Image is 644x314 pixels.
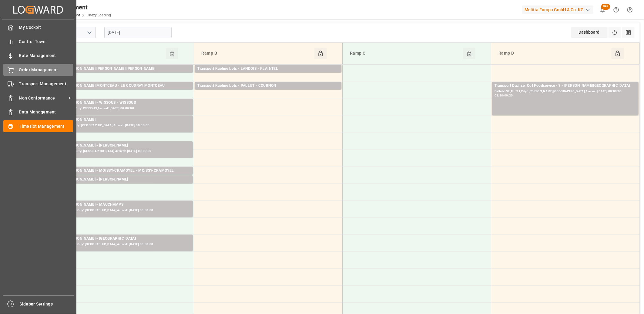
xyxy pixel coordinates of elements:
[49,117,190,123] div: Transport [PERSON_NAME]
[49,174,190,179] div: Pallets: 2,TU: 160,City: MOISSY-CRAMOYEL,Arrival: [DATE] 00:00:00
[49,177,190,183] div: Transport [PERSON_NAME] - [PERSON_NAME]
[522,4,596,15] button: Melitta Europa GmbH & Co. KG
[197,89,339,94] div: Pallets: ,TU: 487,City: [GEOGRAPHIC_DATA],Arrival: [DATE] 00:00:00
[49,106,190,111] div: Pallets: 3,TU: 320,City: WISSOUS,Arrival: [DATE] 00:00:00
[3,50,73,62] a: Rate Management
[3,64,73,76] a: Order Management
[3,106,73,118] a: Data Management
[3,35,73,47] a: Control Tower
[19,95,67,101] span: Non Conformance
[85,28,94,37] button: open menu
[49,202,190,208] div: Transport [PERSON_NAME] - MAUCHAMPS
[19,52,73,59] span: Rate Management
[495,89,636,94] div: Pallets: 32,TU: 31,City: [PERSON_NAME][GEOGRAPHIC_DATA],Arrival: [DATE] 00:00:00
[601,4,610,10] span: 99+
[197,83,339,89] div: Transport Kuehne Lots - PALLUT - COURNON
[19,123,73,130] span: Timeslot Management
[609,3,623,17] button: Help Center
[49,143,190,149] div: Transport [PERSON_NAME] - [PERSON_NAME]
[571,27,608,38] div: Dashboard
[522,5,593,14] div: Melitta Europa GmbH & Co. KG
[197,72,339,77] div: Pallets: 4,TU: 270,City: PLAINTEL,Arrival: [DATE] 00:00:00
[496,48,612,59] div: Ramp D
[49,123,190,128] div: Pallets: ,TU: 420,City: [GEOGRAPHIC_DATA],Arrival: [DATE] 00:00:00
[20,301,74,307] span: Sidebar Settings
[19,67,73,73] span: Order Management
[347,48,463,59] div: Ramp C
[50,48,166,59] div: Ramp A
[49,242,190,247] div: Pallets: 21,TU: 662,City: [GEOGRAPHIC_DATA],Arrival: [DATE] 00:00:00
[49,183,190,188] div: Pallets: ,TU: 196,City: [GEOGRAPHIC_DATA],Arrival: [DATE] 00:00:00
[199,48,314,59] div: Ramp B
[3,120,73,132] a: Timeslot Management
[503,94,504,97] div: -
[49,89,190,94] div: Pallets: ,TU: 95,City: [GEOGRAPHIC_DATA],Arrival: [DATE] 00:00:00
[49,149,190,154] div: Pallets: 5,TU: 443,City: [GEOGRAPHIC_DATA],Arrival: [DATE] 00:00:00
[19,39,73,45] span: Control Tower
[495,83,636,89] div: Transport Dachser Cof Foodservice - ? - [PERSON_NAME][GEOGRAPHIC_DATA]
[49,66,190,72] div: Transport [PERSON_NAME] [PERSON_NAME] [PERSON_NAME]
[49,72,190,77] div: Pallets: ,TU: 76,City: [PERSON_NAME] [PERSON_NAME],Arrival: [DATE] 00:00:00
[3,22,73,33] a: My Cockpit
[104,27,172,38] input: DD-MM-YYYY
[3,78,73,90] a: Transport Management
[197,66,339,72] div: Transport Kuehne Lots - LANDOIS - PLAINTEL
[49,236,190,242] div: Transport [PERSON_NAME] - [GEOGRAPHIC_DATA]
[504,94,513,97] div: 09:30
[49,100,190,106] div: Transport [PERSON_NAME] - WISSOUS - WISSOUS
[49,208,190,213] div: Pallets: 18,TU: 991,City: [GEOGRAPHIC_DATA],Arrival: [DATE] 00:00:00
[19,109,73,115] span: Data Management
[19,81,73,87] span: Transport Management
[49,83,190,89] div: Transport [PERSON_NAME] MONTCEAU - LE COUDRAY MONTCEAU
[19,24,73,31] span: My Cockpit
[49,168,190,174] div: Transport [PERSON_NAME] - MOISSY-CRAMOYEL - MOISSY-CRAMOYEL
[495,94,503,97] div: 08:30
[596,3,609,17] button: show 100 new notifications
